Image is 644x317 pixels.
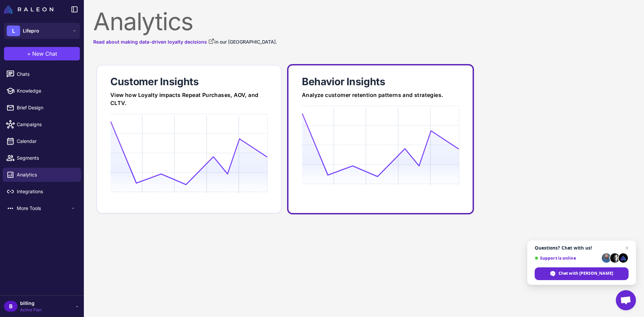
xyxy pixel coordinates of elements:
span: Integrations [17,188,76,195]
a: Segments [3,151,81,165]
span: Chats [17,70,76,78]
span: Lifepro [23,27,39,35]
span: billing [20,300,42,307]
span: New Chat [32,50,57,58]
span: Brief Design [17,104,76,111]
div: B [4,301,17,312]
span: + [27,50,31,58]
a: Read about making data-driven loyalty decisions [93,38,214,46]
div: Chat with Raleon [535,267,629,280]
a: Integrations [3,184,81,199]
span: Active Plan [20,307,42,313]
a: Campaigns [3,117,81,131]
img: Raleon Logo [4,5,53,13]
span: Chat with [PERSON_NAME] [558,270,613,276]
span: Analytics [17,171,76,178]
a: Raleon Logo [4,5,56,13]
a: Chats [3,67,81,81]
span: Support is online [535,256,599,261]
a: Analytics [3,168,81,182]
span: Close chat [623,244,631,252]
span: in our [GEOGRAPHIC_DATA]. [214,39,277,45]
a: Knowledge [3,84,81,98]
span: Questions? Chat with us! [535,245,629,251]
span: Calendar [17,138,76,145]
span: Segments [17,154,76,162]
a: Customer InsightsView how Loyalty impacts Repeat Purchases, AOV, and CLTV. [97,65,281,213]
span: More Tools [17,205,70,212]
div: Behavior Insights [302,75,459,88]
span: Campaigns [17,121,76,128]
div: View how Loyalty impacts Repeat Purchases, AOV, and CLTV. [110,91,268,107]
button: LLifepro [4,23,80,39]
span: Knowledge [17,87,76,95]
a: Behavior InsightsAnalyze customer retention patterns and strategies. [287,64,474,214]
div: Analyze customer retention patterns and strategies. [302,91,459,99]
a: Brief Design [3,101,81,115]
a: Calendar [3,134,81,148]
div: Open chat [616,290,636,310]
div: L [7,25,20,36]
div: Analytics [93,9,635,34]
div: Customer Insights [110,75,268,88]
button: +New Chat [4,47,80,60]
